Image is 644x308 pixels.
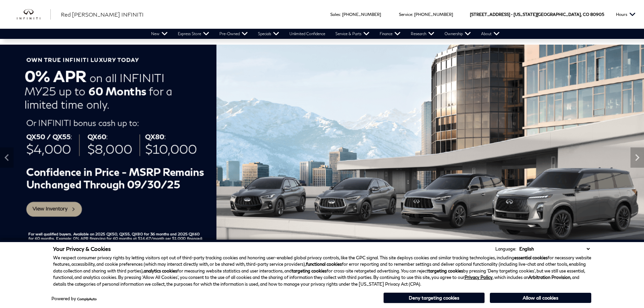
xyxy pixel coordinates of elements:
img: INFINITI [17,9,51,20]
a: [PHONE_NUMBER] [342,12,381,17]
a: [STREET_ADDRESS] • [US_STATE][GEOGRAPHIC_DATA], CO 80905 [470,12,604,17]
strong: essential cookies [514,255,548,260]
div: Language: [495,247,516,251]
a: infiniti [17,9,51,20]
a: Ownership [439,29,476,39]
a: [PHONE_NUMBER] [414,12,453,17]
strong: targeting cookies [292,268,327,274]
p: We respect consumer privacy rights by letting visitors opt out of third-party tracking cookies an... [53,255,591,288]
a: Finance [375,29,406,39]
a: Privacy Policy [464,275,493,280]
strong: analytics cookies [144,268,177,274]
div: Next [630,147,644,168]
button: Deny targeting cookies [383,292,485,303]
a: Express Store [173,29,214,39]
a: Specials [253,29,284,39]
a: New [146,29,173,39]
span: Red [PERSON_NAME] INFINITI [61,11,144,18]
a: About [476,29,505,39]
span: Your Privacy & Cookies [53,245,111,252]
a: Unlimited Confidence [284,29,330,39]
select: Language Select [518,245,591,252]
strong: functional cookies [306,261,342,267]
span: Sales [330,12,340,17]
a: Research [406,29,439,39]
button: Allow all cookies [490,293,591,303]
nav: Main Navigation [146,29,505,39]
a: Pre-Owned [214,29,253,39]
span: : [412,12,413,17]
strong: targeting cookies [428,268,463,274]
a: Red [PERSON_NAME] INFINITI [61,10,144,19]
a: Service & Parts [330,29,375,39]
a: ComplyAuto [77,297,97,301]
span: Service [399,12,412,17]
strong: Arbitration Provision [528,275,570,280]
div: Powered by [51,297,97,301]
span: : [340,12,341,17]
